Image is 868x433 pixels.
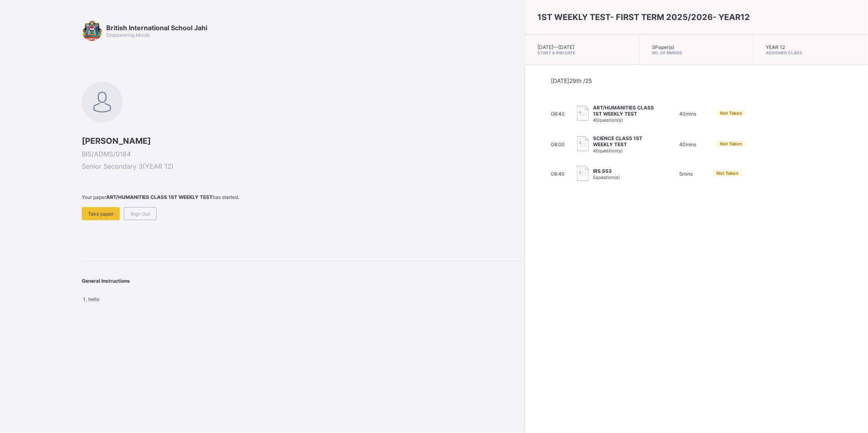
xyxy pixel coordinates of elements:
[551,111,565,117] span: 08:40
[593,174,620,180] span: 5 question(s)
[106,32,150,38] span: Empowering Minds
[593,148,623,154] span: 40 question(s)
[551,77,592,84] span: [DATE] 29th /25
[679,171,693,177] span: 5 mins
[593,117,623,123] span: 40 question(s)
[679,141,696,147] span: 40 mins
[537,12,750,22] span: 1ST WEEKLY TEST- FIRST TERM 2025/2026- YEAR12
[766,50,856,55] span: Assigned Class
[82,194,521,200] span: Your paper has started.
[82,162,521,170] span: Senior Secondary 3 ( YEAR 12 )
[82,278,130,284] span: General Instructions
[593,105,655,117] span: ART/HUMANITIES CLASS 1ST WEEKLY TEST
[82,150,521,158] span: BIS/ADMS/0184
[593,168,620,174] span: IRS SS3
[537,50,627,55] span: Start & End Date
[88,211,114,217] span: Take paper
[652,44,674,50] span: 3 Paper(s)
[577,136,589,152] img: take_paper.cd97e1aca70de81545fe8e300f84619e.svg
[106,194,213,200] b: ART/HUMANITIES CLASS 1ST WEEKLY TEST
[593,135,655,147] span: SCIENCE CLASS 1ST WEEKLY TEST
[720,110,742,116] span: Not Taken
[577,166,589,181] img: take_paper.cd97e1aca70de81545fe8e300f84619e.svg
[82,136,521,146] span: [PERSON_NAME]
[652,50,741,55] span: No. of Papers
[679,111,696,117] span: 40 mins
[130,211,150,217] span: Sign Out
[551,171,565,177] span: 08:40
[551,141,565,147] span: 08:00
[106,24,207,32] span: British International School Jahi
[537,44,574,50] span: [DATE] — [DATE]
[720,141,742,147] span: Not Taken
[716,170,738,176] span: Not Taken
[88,296,99,302] span: hello
[766,44,785,50] span: YEAR 12
[577,106,589,121] img: take_paper.cd97e1aca70de81545fe8e300f84619e.svg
